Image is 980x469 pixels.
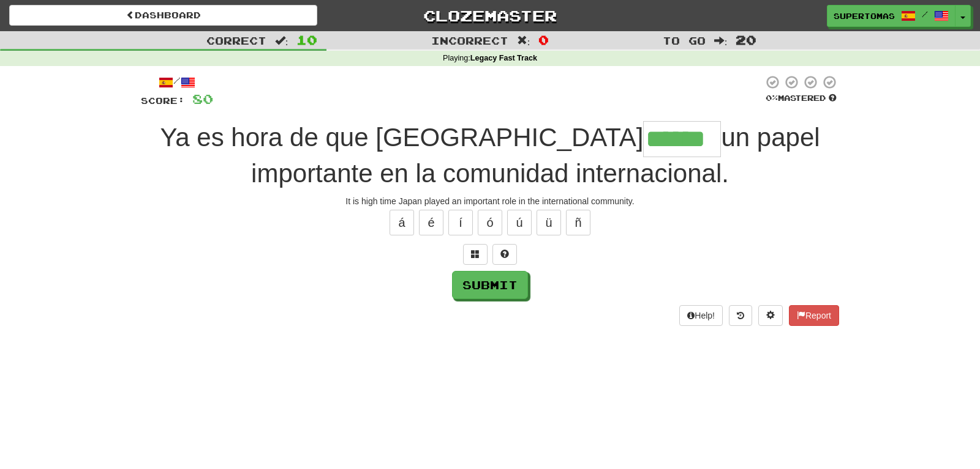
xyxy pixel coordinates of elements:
span: SuperTomas [834,10,895,21]
span: 80 [192,91,213,106]
button: ú [507,210,532,235]
span: 0 [538,32,549,47]
span: Score: [141,95,185,106]
button: Submit [452,271,528,299]
a: Clozemaster [336,5,644,26]
span: Ya es hora de que [GEOGRAPHIC_DATA] [160,123,643,152]
span: 10 [296,32,317,47]
a: SuperTomas / [827,5,956,27]
div: Mastered [763,93,839,104]
span: : [517,35,530,46]
span: / [922,10,928,18]
div: / [141,75,213,90]
button: Round history (alt+y) [729,305,752,326]
span: Incorrect [431,34,508,46]
button: Switch sentence to multiple choice alt+p [463,244,488,265]
span: un papel importante en la comunidad internacional. [251,123,820,188]
button: Single letter hint - you only get 1 per sentence and score half the points! alt+h [492,244,517,265]
button: é [419,210,443,235]
a: Dashboard [9,5,317,26]
span: Correct [206,34,266,46]
button: ü [537,210,561,235]
span: 20 [736,32,756,47]
button: á [390,210,414,235]
span: 0 % [766,93,778,103]
span: : [275,35,288,46]
div: It is high time Japan played an important role in the international community. [141,195,839,207]
button: ó [478,210,502,235]
span: To go [663,34,706,46]
strong: Legacy Fast Track [470,54,537,62]
button: Help! [679,305,723,326]
button: í [448,210,473,235]
button: ñ [566,210,590,235]
button: Report [789,305,839,326]
span: : [714,35,728,46]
